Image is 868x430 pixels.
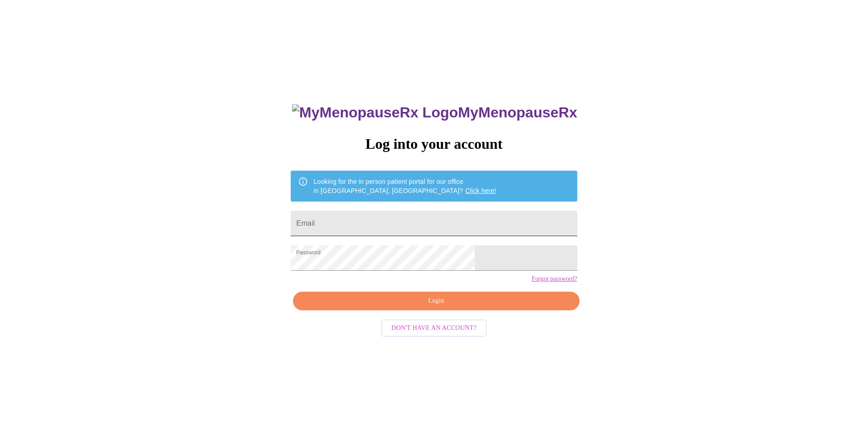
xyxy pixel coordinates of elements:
img: MyMenopauseRx Logo [292,104,458,121]
button: Login [293,292,579,310]
a: Don't have an account? [379,323,489,331]
span: Login [303,295,569,307]
div: Looking for the in person patient portal for our office in [GEOGRAPHIC_DATA], [GEOGRAPHIC_DATA]? [313,173,496,199]
span: Don't have an account? [391,323,477,334]
a: Forgot password? [532,275,577,283]
button: Don't have an account? [381,319,487,337]
a: Click here! [465,187,496,194]
h3: MyMenopauseRx [292,104,577,121]
h3: Log into your account [291,136,577,152]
